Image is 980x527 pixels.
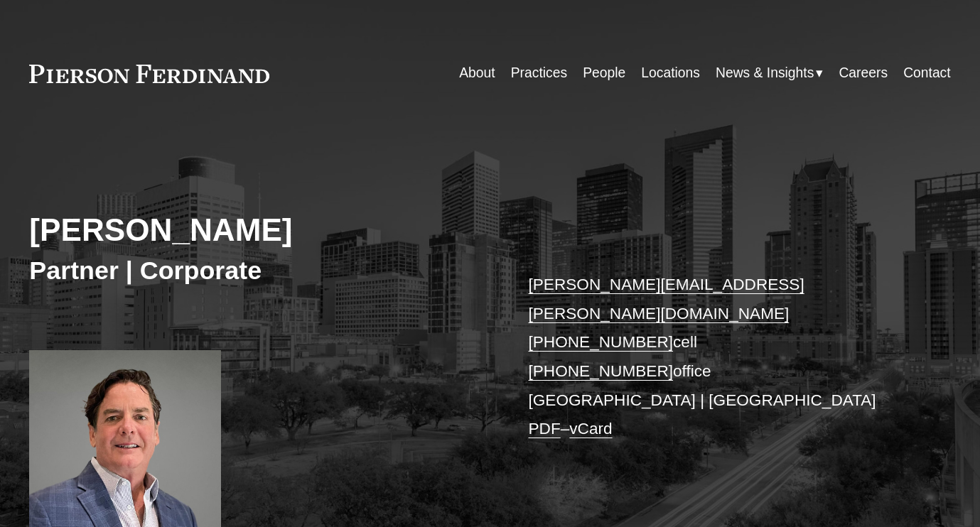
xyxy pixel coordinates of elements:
a: [PHONE_NUMBER] [529,333,674,351]
h2: [PERSON_NAME] [29,211,490,249]
span: News & Insights [716,61,814,86]
a: Contact [903,60,951,87]
a: [PERSON_NAME][EMAIL_ADDRESS][PERSON_NAME][DOMAIN_NAME] [529,276,804,322]
h3: Partner | Corporate [29,255,490,286]
a: Practices [511,60,567,87]
a: Locations [641,60,700,87]
a: Careers [839,60,888,87]
a: [PHONE_NUMBER] [529,362,674,380]
a: vCard [569,420,612,438]
a: folder dropdown [716,60,823,87]
a: PDF [529,420,561,438]
a: About [459,60,495,87]
p: cell office [GEOGRAPHIC_DATA] | [GEOGRAPHIC_DATA] – [529,271,912,444]
a: People [583,60,625,87]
